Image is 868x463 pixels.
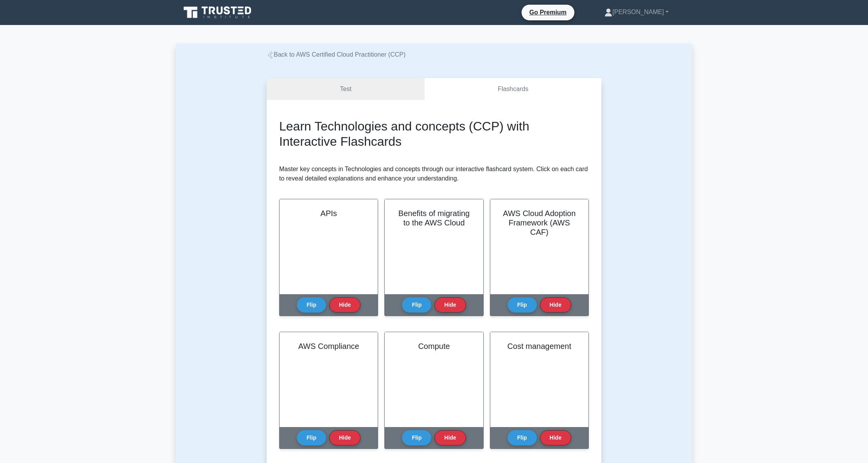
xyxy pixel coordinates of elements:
button: Hide [434,297,466,313]
p: Master key concepts in Technologies and concepts through our interactive flashcard system. Click ... [279,164,589,183]
button: Flip [402,430,431,445]
h2: Cost management [500,341,579,351]
h2: AWS Compliance [289,341,368,351]
a: Test [267,78,425,100]
h2: Compute [394,341,473,351]
button: Hide [540,297,571,313]
h2: AWS Cloud Adoption Framework (AWS CAF) [500,209,579,237]
button: Hide [329,430,360,445]
button: Flip [297,297,326,313]
button: Flip [297,430,326,445]
button: Hide [540,430,571,445]
button: Hide [329,297,360,313]
a: [PERSON_NAME] [586,4,687,20]
a: Back to AWS Certified Cloud Practitioner (CCP) [267,51,405,58]
button: Flip [508,297,537,313]
button: Flip [508,430,537,445]
h2: Learn Technologies and concepts (CCP) with Interactive Flashcards [279,119,589,149]
button: Flip [402,297,431,313]
a: Flashcards [425,78,601,100]
h2: APIs [289,209,368,218]
h2: Benefits of migrating to the AWS Cloud [394,209,473,227]
a: Go Premium [525,7,571,17]
button: Hide [434,430,466,445]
